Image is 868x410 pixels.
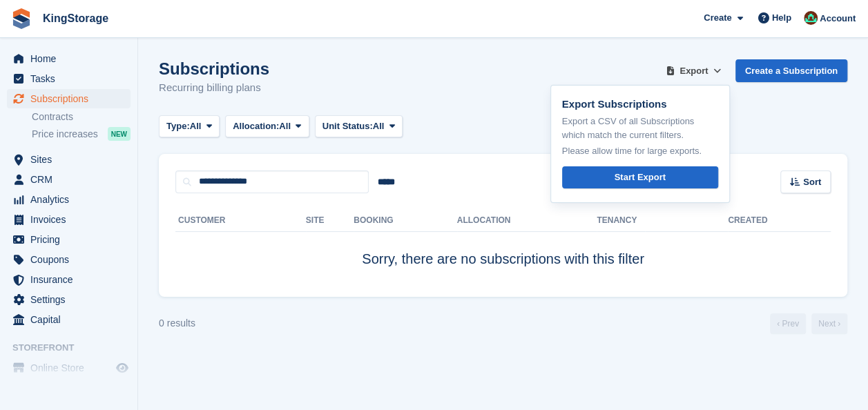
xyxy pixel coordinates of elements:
[306,210,354,232] th: Site
[362,251,644,266] span: Sorry, there are no subscriptions with this filter
[373,119,385,133] span: All
[772,11,791,25] span: Help
[159,316,195,331] div: 0 results
[30,310,113,329] span: Capital
[770,313,806,334] a: Previous
[7,290,131,309] a: menu
[159,80,269,96] p: Recurring billing plans
[190,119,202,133] span: All
[108,127,131,141] div: NEW
[30,89,113,108] span: Subscriptions
[30,230,113,249] span: Pricing
[767,313,850,334] nav: Page
[30,250,113,269] span: Coupons
[30,170,113,189] span: CRM
[7,310,131,329] a: menu
[562,115,718,141] p: Export a CSV of all Subscriptions which match the current filters.
[30,49,113,68] span: Home
[7,190,131,209] a: menu
[803,175,821,189] span: Sort
[175,210,306,232] th: Customer
[562,97,718,113] p: Export Subscriptions
[562,144,718,158] p: Please allow time for large exports.
[728,210,831,232] th: Created
[12,341,137,355] span: Storefront
[30,270,113,289] span: Insurance
[166,119,190,133] span: Type:
[735,59,847,82] a: Create a Subscription
[315,115,403,138] button: Unit Status: All
[679,64,708,78] span: Export
[562,166,718,189] a: Start Export
[32,126,131,141] a: Price increases NEW
[32,128,98,141] span: Price increases
[704,11,731,25] span: Create
[811,313,847,334] a: Next
[597,210,645,232] th: Tenancy
[32,110,131,124] a: Contracts
[30,210,113,229] span: Invoices
[30,150,113,169] span: Sites
[664,59,724,82] button: Export
[225,115,309,138] button: Allocation: All
[820,12,856,26] span: Account
[30,290,113,309] span: Settings
[354,210,456,232] th: Booking
[7,150,131,169] a: menu
[233,119,279,133] span: Allocation:
[114,360,131,376] a: Preview store
[7,49,131,68] a: menu
[159,115,220,138] button: Type: All
[7,69,131,88] a: menu
[279,119,291,133] span: All
[7,250,131,269] a: menu
[30,69,113,88] span: Tasks
[804,11,818,25] img: John King
[7,270,131,289] a: menu
[614,170,665,184] div: Start Export
[11,8,32,29] img: stora-icon-8386f47178a22dfd0bd8f6a31ec36ba5ce8667c1dd55bd0f319d3a0aa187defe.svg
[7,210,131,229] a: menu
[30,190,113,209] span: Analytics
[159,59,269,78] h1: Subscriptions
[322,119,373,133] span: Unit Status:
[7,230,131,249] a: menu
[7,89,131,108] a: menu
[457,210,597,232] th: Allocation
[7,358,131,378] a: menu
[37,7,114,30] a: KingStorage
[7,170,131,189] a: menu
[30,358,113,378] span: Online Store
